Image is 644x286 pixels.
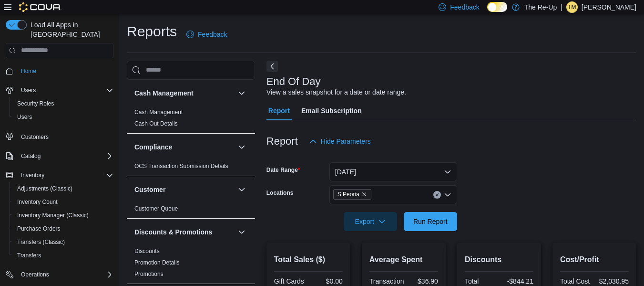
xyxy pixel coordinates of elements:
[560,277,593,285] div: Total Cost
[134,271,164,277] a: Promotions
[236,184,247,195] button: Customer
[10,222,117,235] button: Purchase Orders
[236,87,247,99] button: Cash Management
[236,141,247,153] button: Compliance
[566,1,578,13] div: Tynisa Mitchell
[337,190,359,199] span: S Peoria
[266,189,294,197] label: Locations
[266,87,406,97] div: View a sales snapshot for a date or date range.
[266,76,321,87] h3: End Of Day
[13,111,113,123] span: Users
[134,142,234,152] button: Compliance
[17,169,113,181] span: Inventory
[266,61,278,72] button: Next
[134,108,183,116] span: Cash Management
[134,142,172,152] h3: Compliance
[17,113,32,121] span: Users
[13,223,64,234] a: Purchase Orders
[361,191,367,197] button: Remove S Peoria from selection in this group
[236,226,247,238] button: Discounts & Promotions
[369,254,438,265] h2: Average Spent
[127,22,177,41] h1: Reports
[19,2,61,12] img: Cova
[21,152,41,160] span: Catalog
[321,137,371,146] span: Hide Parameters
[17,85,40,96] button: Users
[2,129,117,143] button: Customers
[404,212,457,231] button: Run Report
[13,210,92,221] a: Inventory Manager (Classic)
[21,271,49,278] span: Operations
[561,1,562,13] p: |
[266,136,298,147] h3: Report
[2,149,117,163] button: Catalog
[127,203,255,218] div: Customer
[465,254,533,265] h2: Discounts
[134,120,178,127] span: Cash Out Details
[10,182,117,195] button: Adjustments (Classic)
[21,133,49,141] span: Customers
[198,30,227,39] span: Feedback
[17,150,113,162] span: Catalog
[450,2,479,12] span: Feedback
[127,106,255,133] div: Cash Management
[487,2,507,12] input: Dark Mode
[134,163,228,169] a: OCS Transaction Submission Details
[134,205,178,212] a: Customer Queue
[17,150,44,162] button: Catalog
[134,88,194,98] h3: Cash Management
[134,109,183,116] a: Cash Management
[134,88,234,98] button: Cash Management
[266,166,300,174] label: Date Range
[17,185,72,192] span: Adjustments (Classic)
[301,101,362,120] span: Email Subscription
[17,198,58,206] span: Inventory Count
[17,212,89,219] span: Inventory Manager (Classic)
[2,64,117,78] button: Home
[310,277,343,285] div: $0.00
[2,268,117,281] button: Operations
[134,205,178,212] span: Customer Queue
[134,259,180,266] a: Promotion Details
[13,236,69,248] a: Transfers (Classic)
[10,249,117,262] button: Transfers
[13,183,76,194] a: Adjustments (Classic)
[134,227,212,237] h3: Discounts & Promotions
[17,225,61,233] span: Purchase Orders
[413,217,448,226] span: Run Report
[274,254,343,265] h2: Total Sales ($)
[17,269,113,280] span: Operations
[134,227,234,237] button: Discounts & Promotions
[2,84,117,97] button: Users
[501,277,533,285] div: -$844.21
[13,250,113,261] span: Transfers
[13,111,36,123] a: Users
[13,98,113,109] span: Security Roles
[568,1,576,13] span: TM
[13,210,113,221] span: Inventory Manager (Classic)
[306,132,375,151] button: Hide Parameters
[17,65,113,77] span: Home
[433,191,441,199] button: Clear input
[21,86,36,94] span: Users
[2,169,117,182] button: Inventory
[134,162,228,170] span: OCS Transaction Submission Details
[17,130,113,142] span: Customers
[560,254,629,265] h2: Cost/Profit
[10,209,117,222] button: Inventory Manager (Classic)
[10,235,117,249] button: Transfers (Classic)
[127,160,255,176] div: Compliance
[333,189,371,200] span: S Peoria
[13,236,113,248] span: Transfers (Classic)
[10,97,117,110] button: Security Roles
[17,269,53,280] button: Operations
[13,196,113,208] span: Inventory Count
[10,110,117,124] button: Users
[13,250,45,261] a: Transfers
[17,65,40,77] a: Home
[21,171,44,179] span: Inventory
[134,120,178,127] a: Cash Out Details
[134,248,160,254] a: Discounts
